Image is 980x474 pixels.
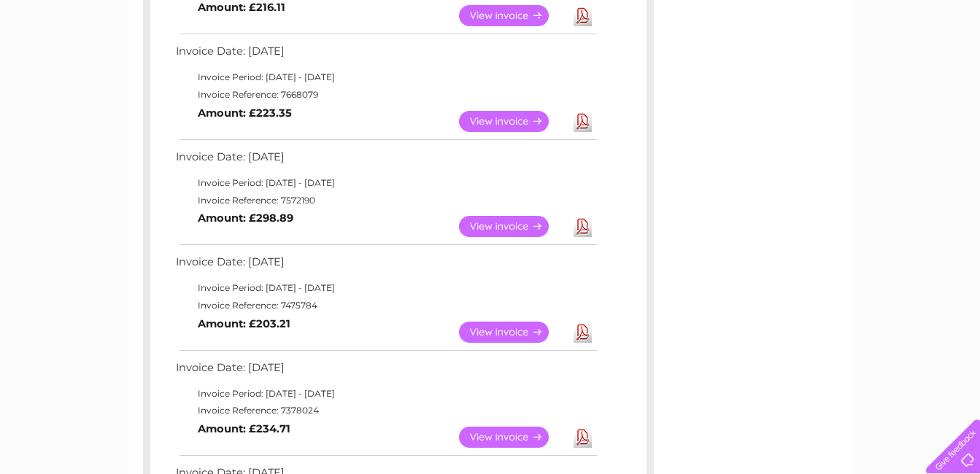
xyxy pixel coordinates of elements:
[853,62,874,73] a: Blog
[172,86,599,104] td: Invoice Reference: 7668079
[172,192,599,209] td: Invoice Reference: 7572190
[574,427,592,448] a: Download
[459,216,566,237] a: View
[723,62,751,73] a: Water
[574,322,592,343] a: Download
[800,62,844,73] a: Telecoms
[172,297,599,314] td: Invoice Reference: 7475784
[34,38,109,82] img: logo.png
[172,69,599,86] td: Invoice Period: [DATE] - [DATE]
[198,317,290,330] b: Amount: £203.21
[172,252,599,279] td: Invoice Date: [DATE]
[198,422,290,435] b: Amount: £234.71
[760,62,792,73] a: Energy
[459,427,566,448] a: View
[883,62,919,73] a: Contact
[932,62,966,73] a: Log out
[172,42,599,69] td: Invoice Date: [DATE]
[574,5,592,26] a: Download
[172,402,599,419] td: Invoice Reference: 7378024
[172,279,599,297] td: Invoice Period: [DATE] - [DATE]
[198,1,285,14] b: Amount: £216.11
[705,7,806,26] a: 0333 014 3131
[146,8,836,71] div: Clear Business is a trading name of Verastar Limited (registered in [GEOGRAPHIC_DATA] No. 3667643...
[172,385,599,403] td: Invoice Period: [DATE] - [DATE]
[172,147,599,174] td: Invoice Date: [DATE]
[172,358,599,385] td: Invoice Date: [DATE]
[459,5,566,26] a: View
[574,216,592,237] a: Download
[574,111,592,132] a: Download
[198,106,292,120] b: Amount: £223.35
[459,111,566,132] a: View
[198,211,293,225] b: Amount: £298.89
[459,322,566,343] a: View
[172,174,599,192] td: Invoice Period: [DATE] - [DATE]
